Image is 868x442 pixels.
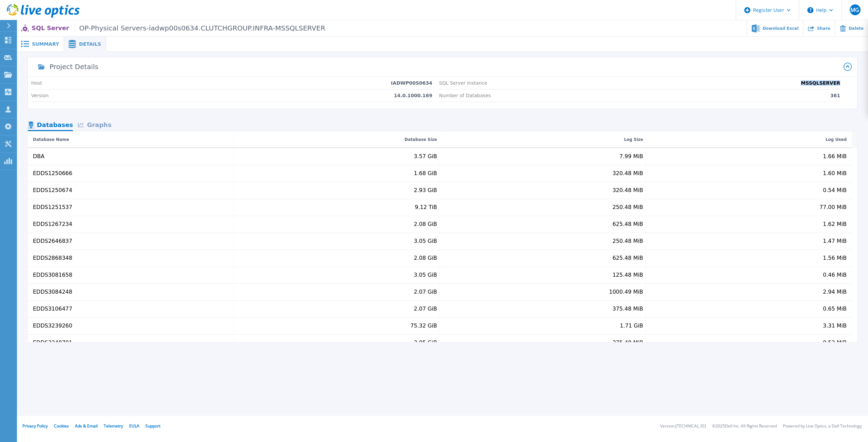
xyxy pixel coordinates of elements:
[823,272,847,278] div: 0.46 MiB
[612,272,643,278] div: 125.48 MiB
[823,187,847,193] div: 0.54 MiB
[439,93,491,98] p: Number of Databases
[612,204,643,210] div: 250.48 MiB
[54,423,69,429] a: Cookies
[145,423,160,429] a: Support
[129,423,139,429] a: EULA
[612,255,643,261] div: 625.48 MiB
[33,306,72,312] div: EDDS3106477
[33,153,44,160] div: DBA
[414,221,437,227] div: 2.08 GiB
[823,238,847,244] div: 1.47 MiB
[620,323,643,329] div: 1.71 GiB
[33,170,72,176] div: EDDS1250666
[823,289,847,295] div: 2.94 MiB
[414,153,437,160] div: 3.57 GiB
[405,135,437,144] div: Database Size
[33,272,72,278] div: EDDS3081658
[31,93,48,98] p: Version
[612,187,643,193] div: 320.48 MiB
[823,323,847,329] div: 3.31 MiB
[823,306,847,312] div: 0.65 MiB
[33,289,72,295] div: EDDS3084248
[33,323,72,329] div: EDDS3239260
[415,204,437,210] div: 9.12 TiB
[410,323,437,329] div: 75.32 GiB
[660,424,706,428] li: Version: [TECHNICAL_ID]
[801,80,840,86] p: MSSQLSERVER
[612,306,643,312] div: 375.48 MiB
[33,340,72,346] div: EDDS3248701
[33,221,72,227] div: EDDS1267234
[104,423,123,429] a: Telemetry
[783,424,862,428] li: Powered by Live Optics, a Dell Technology
[414,255,437,261] div: 2.08 GiB
[32,42,59,46] span: Summary
[619,153,643,160] div: 7.99 MiB
[439,80,487,86] p: SQL Server Instance
[394,93,432,98] p: 14.0.1000.169
[712,424,777,428] li: © 2025 Dell Inc. All Rights Reserved
[33,238,72,244] div: EDDS2646837
[75,423,98,429] a: Ads & Email
[823,170,847,176] div: 1.60 MiB
[823,340,847,346] div: 0.52 MiB
[414,238,437,244] div: 3.05 GiB
[33,135,69,144] div: Database Name
[414,272,437,278] div: 3.05 GiB
[612,238,643,244] div: 250.48 MiB
[609,289,643,295] div: 1000.49 MiB
[414,289,437,295] div: 2.07 GiB
[763,26,798,30] span: Download Excel
[823,221,847,227] div: 1.62 MiB
[79,42,101,46] span: Details
[849,26,864,30] span: Delete
[28,120,73,131] div: Databases
[22,423,48,429] a: Privacy Policy
[32,24,325,32] p: SQL Server
[820,204,847,210] div: 77.00 MiB
[33,255,72,261] div: EDDS2868348
[830,93,840,98] p: 361
[33,187,72,193] div: EDDS1250674
[414,340,437,346] div: 3.05 GiB
[826,135,847,144] div: Log Used
[414,187,437,193] div: 2.93 GiB
[612,221,643,227] div: 625.48 MiB
[817,26,830,30] span: Share
[850,7,859,13] span: MG
[612,340,643,346] div: 375.48 MiB
[823,255,847,261] div: 1.56 MiB
[391,80,432,86] p: IADWP00S0634
[823,153,847,160] div: 1.66 MiB
[73,120,116,131] div: Graphs
[50,63,98,70] div: Project Details
[31,80,42,86] p: Host
[624,135,643,144] div: Log Size
[33,204,72,210] div: EDDS1251537
[414,170,437,176] div: 1.68 GiB
[612,170,643,176] div: 320.48 MiB
[75,24,325,32] span: OP-Physical Servers-iadwp00s0634.CLUTCHGROUP.INFRA-MSSQLSERVER
[414,306,437,312] div: 2.07 GiB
